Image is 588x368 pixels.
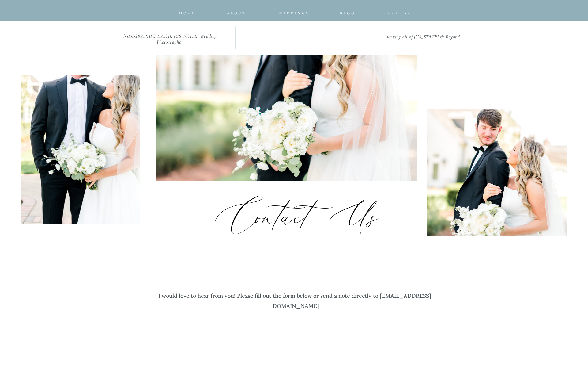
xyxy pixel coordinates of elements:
[114,33,227,41] h2: [GEOGRAPHIC_DATA], [US_STATE] Wedding Photographer
[279,11,309,15] span: Weddings
[293,197,344,236] p: t
[269,197,320,236] p: ac
[266,197,316,236] p: t
[388,10,410,13] a: CONTACT
[350,197,411,236] p: s
[193,197,302,236] p: Con
[152,281,437,312] p: I would love to hear from you! Please fill out the form below or send a note directly to [EMAIL_A...
[340,11,355,15] span: Blog
[274,10,314,14] a: Weddings
[179,10,196,13] a: home
[388,11,416,15] span: CONTACT
[319,197,380,236] p: U
[335,10,360,13] a: Blog
[227,10,244,13] a: about
[179,11,196,15] span: home
[372,34,474,40] h2: serving all of [US_STATE] & Beyond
